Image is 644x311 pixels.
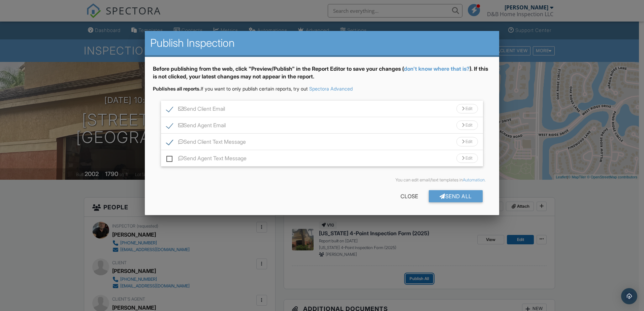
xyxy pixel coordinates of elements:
div: Close [390,190,429,202]
h2: Publish Inspection [150,36,494,50]
span: If you want to only publish certain reports, try out [153,86,308,92]
a: don't know where that is? [404,65,470,72]
label: Send Client Text Message [166,139,246,147]
label: Send Agent Text Message [166,155,247,164]
a: Spectora Advanced [309,86,353,92]
div: Edit [456,137,478,146]
div: Edit [456,120,478,130]
label: Send Agent Email [166,122,226,131]
div: Send All [429,190,483,202]
div: You can edit email/text templates in . [158,177,486,183]
label: Send Client Email [166,106,225,114]
div: Edit [456,153,478,163]
div: Before publishing from the web, click "Preview/Publish" in the Report Editor to save your changes... [153,65,491,85]
a: Automation [463,177,485,182]
strong: Publishes all reports. [153,86,201,92]
div: Open Intercom Messenger [621,288,637,304]
div: Edit [456,104,478,113]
